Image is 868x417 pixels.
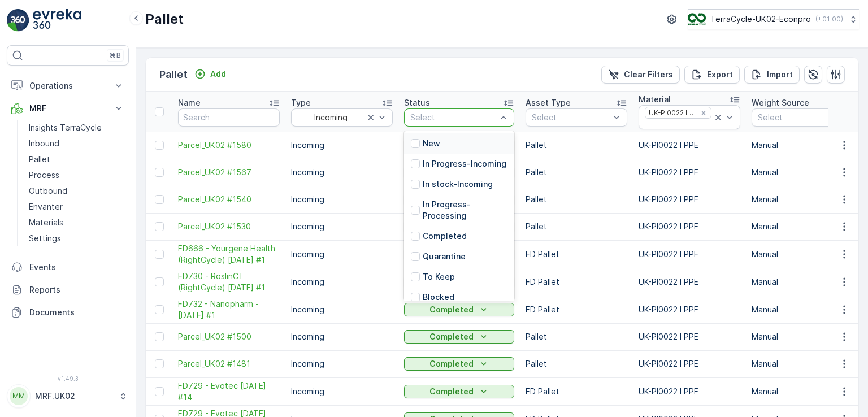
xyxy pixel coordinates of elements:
[767,69,793,80] p: Import
[210,68,226,80] p: Add
[520,240,633,268] td: FD Pallet
[520,213,633,240] td: Pallet
[746,377,859,405] td: Manual
[33,9,81,32] img: logo_light-DOdMpM7g.png
[707,69,733,80] p: Export
[285,377,398,405] td: Incoming
[7,75,129,97] button: Operations
[178,271,280,293] a: FD730 - RoslinCT (RightCycle) 20.08.2025 #1
[404,303,514,316] button: Completed
[7,256,129,279] a: Events
[633,296,746,323] td: UK-PI0022 I PPE
[633,159,746,186] td: UK-PI0022 I PPE
[24,183,129,199] a: Outbound
[423,271,455,283] p: To Keep
[746,296,859,323] td: Manual
[24,136,129,151] a: Inbound
[520,377,633,405] td: FD Pallet
[155,387,164,396] div: Toggle Row Selected
[145,10,184,28] p: Pallet
[155,250,164,259] div: Toggle Row Selected
[710,14,811,25] p: TerraCycle-UK02-Econpro
[746,268,859,296] td: Manual
[7,301,129,324] a: Documents
[688,13,706,25] img: terracycle_logo_wKaHoWT.png
[155,222,164,231] div: Toggle Row Selected
[29,307,124,318] p: Documents
[285,296,398,323] td: Incoming
[155,359,164,368] div: Toggle Row Selected
[155,305,164,314] div: Toggle Row Selected
[752,97,809,108] p: Weight Source
[24,167,129,183] a: Process
[746,132,859,159] td: Manual
[429,358,474,370] p: Completed
[178,108,280,127] input: Search
[24,120,129,136] a: Insights TerraCycle
[404,330,514,344] button: Completed
[633,268,746,296] td: UK-PI0022 I PPE
[645,107,697,118] div: UK-PI0022 I PPE
[178,298,280,321] a: FD732 - Nanopharm - 19.08.2025 #1
[7,384,129,408] button: MMMRF.UK02
[178,380,280,403] span: FD729 - Evotec [DATE] #14
[285,186,398,213] td: Incoming
[520,132,633,159] td: Pallet
[285,323,398,350] td: Incoming
[423,231,467,242] p: Completed
[746,323,859,350] td: Manual
[633,377,746,405] td: UK-PI0022 I PPE
[423,138,440,149] p: New
[178,221,280,232] a: Parcel_UK02 #1530
[10,387,28,405] div: MM
[178,167,280,178] span: Parcel_UK02 #1567
[639,94,671,105] p: Material
[633,186,746,213] td: UK-PI0022 I PPE
[159,67,188,82] p: Pallet
[155,141,164,150] div: Toggle Row Selected
[178,331,280,342] a: Parcel_UK02 #1500
[633,132,746,159] td: UK-PI0022 I PPE
[29,201,63,212] p: Envanter
[155,168,164,177] div: Toggle Row Selected
[404,97,430,108] p: Status
[688,9,859,29] button: TerraCycle-UK02-Econpro(+01:00)
[29,233,61,244] p: Settings
[29,103,106,114] p: MRF
[633,213,746,240] td: UK-PI0022 I PPE
[423,158,506,170] p: In Progress-Incoming
[746,186,859,213] td: Manual
[285,213,398,240] td: Incoming
[110,51,121,60] p: ⌘B
[7,375,129,382] span: v 1.49.3
[178,140,280,151] a: Parcel_UK02 #1580
[291,97,311,108] p: Type
[178,358,280,370] span: Parcel_UK02 #1481
[178,271,280,293] span: FD730 - RoslinCT (RightCycle) [DATE] #1
[24,199,129,215] a: Envanter
[285,240,398,268] td: Incoming
[520,350,633,377] td: Pallet
[633,323,746,350] td: UK-PI0022 I PPE
[520,323,633,350] td: Pallet
[526,97,571,108] p: Asset Type
[178,97,201,108] p: Name
[601,66,680,84] button: Clear Filters
[520,186,633,213] td: Pallet
[532,112,610,123] p: Select
[633,350,746,377] td: UK-PI0022 I PPE
[746,213,859,240] td: Manual
[429,304,474,315] p: Completed
[285,350,398,377] td: Incoming
[520,159,633,186] td: Pallet
[429,331,474,342] p: Completed
[423,199,507,221] p: In Progress-Processing
[423,251,466,262] p: Quarantine
[815,15,843,24] p: ( +01:00 )
[429,386,474,397] p: Completed
[29,154,50,165] p: Pallet
[7,9,29,32] img: logo
[520,296,633,323] td: FD Pallet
